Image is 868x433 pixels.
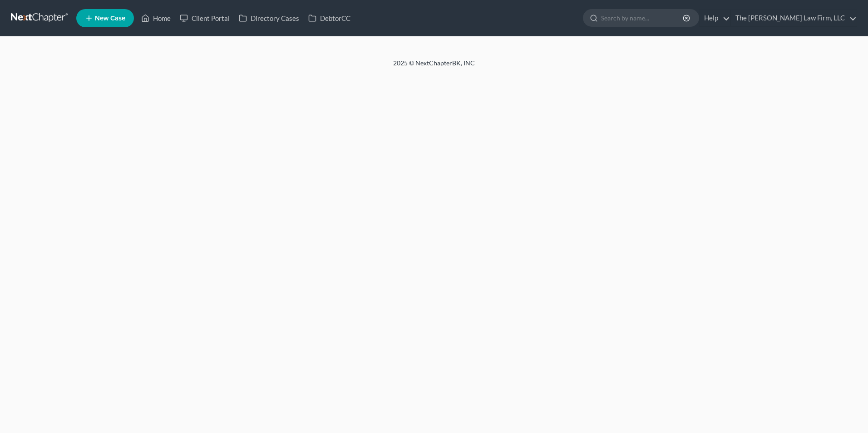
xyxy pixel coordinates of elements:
a: Client Portal [175,10,234,26]
div: 2025 © NextChapterBK, INC [175,59,693,75]
a: Home [137,10,175,26]
a: The [PERSON_NAME] Law Firm, LLC [731,10,857,26]
span: New Case [95,15,125,22]
a: DebtorCC [304,10,355,26]
a: Directory Cases [234,10,304,26]
a: Help [700,10,730,26]
input: Search by name... [601,10,684,26]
